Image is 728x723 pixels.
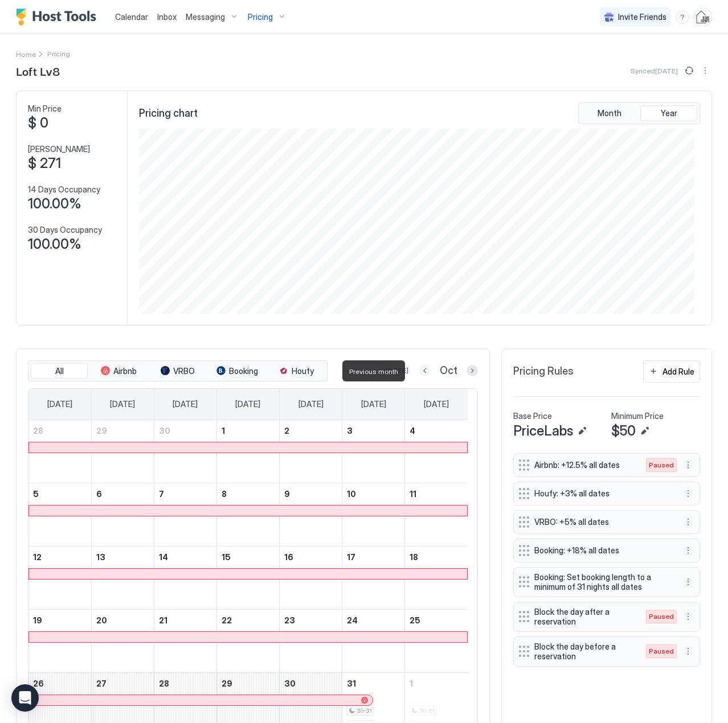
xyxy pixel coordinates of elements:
td: October 9, 2025 [280,483,342,546]
td: October 18, 2025 [405,546,468,609]
span: Synced [DATE] [631,67,678,75]
span: 26 [33,679,44,688]
div: menu [681,544,695,557]
button: More options [681,575,695,589]
span: 17 [347,552,355,562]
span: 29 [222,679,232,688]
span: Messaging [186,12,225,22]
button: Next month [467,365,478,376]
td: October 5, 2025 [28,483,91,546]
span: 11 [410,489,416,499]
a: Home [16,48,36,60]
a: October 21, 2025 [154,610,216,631]
td: September 30, 2025 [154,420,216,483]
span: Houfy [292,366,314,376]
a: October 22, 2025 [217,610,279,631]
div: menu [681,644,695,658]
span: 5 [33,489,39,499]
span: 3 [347,426,353,436]
a: October 26, 2025 [28,673,91,694]
button: Add Rule [643,360,700,383]
div: Add Rule [662,365,694,377]
span: 9 [284,489,290,499]
td: October 13, 2025 [91,546,154,609]
td: October 20, 2025 [91,609,154,672]
span: 10 [347,489,356,499]
a: October 24, 2025 [342,610,404,631]
a: October 16, 2025 [280,547,342,568]
a: October 5, 2025 [28,483,91,504]
a: October 8, 2025 [217,483,279,504]
td: October 19, 2025 [28,609,91,672]
a: October 2, 2025 [280,420,342,441]
span: [DATE] [298,399,324,409]
span: Base Price [513,411,552,421]
a: October 17, 2025 [342,547,404,568]
span: Booking [229,366,258,376]
a: October 29, 2025 [217,673,279,694]
span: Min Price [28,104,62,114]
span: 25 [410,615,420,625]
a: October 23, 2025 [280,610,342,631]
td: October 2, 2025 [280,420,342,483]
td: October 15, 2025 [216,546,279,609]
span: 12 [33,552,42,562]
a: October 19, 2025 [28,610,91,631]
a: September 28, 2025 [28,420,91,441]
span: $ 0 [28,114,48,132]
a: Friday [350,389,398,420]
span: 7 [159,489,164,499]
div: menu [681,610,695,623]
span: 30 Days Occupancy [28,225,102,235]
a: October 14, 2025 [154,547,216,568]
span: 16 [284,552,293,562]
td: October 6, 2025 [91,483,154,546]
span: Pricing [248,12,273,22]
button: More options [681,515,695,529]
a: Host Tools Logo [16,9,101,26]
span: Previous month [349,367,398,376]
a: October 4, 2025 [405,420,468,441]
span: [DATE] [361,399,386,409]
span: All [55,366,64,376]
span: [DATE] [47,399,72,409]
button: Airbnb [90,363,147,379]
button: More options [681,544,695,557]
a: Saturday [412,389,460,420]
span: 28 [33,426,43,436]
a: October 6, 2025 [92,483,154,504]
span: Airbnb [113,366,137,376]
td: October 8, 2025 [216,483,279,546]
button: More options [681,644,695,658]
span: 13 [96,552,105,562]
td: October 24, 2025 [342,609,405,672]
span: Paused [649,646,674,656]
span: 20 [96,615,107,625]
div: Open Intercom Messenger [11,684,39,712]
span: VRBO [173,366,195,376]
span: VRBO: +5% all dates [534,517,670,527]
span: 22 [222,615,232,625]
a: October 10, 2025 [342,483,404,504]
button: Edit [638,424,652,438]
td: October 21, 2025 [154,609,216,672]
div: menu [681,515,695,529]
span: 4 [410,426,415,436]
span: 100.00% [28,236,81,253]
span: 100.00% [28,195,81,212]
span: 28 [159,679,169,688]
td: October 11, 2025 [405,483,468,546]
span: [DATE] [235,399,260,409]
button: Booking [208,363,265,379]
span: 15 [222,552,231,562]
a: October 30, 2025 [280,673,342,694]
td: September 28, 2025 [28,420,91,483]
a: October 20, 2025 [92,610,154,631]
span: Pricing Rules [513,365,574,378]
a: October 12, 2025 [28,547,91,568]
span: Houfy: +3% all dates [534,488,670,499]
div: menu [676,10,689,24]
a: October 31, 2025 [342,673,404,694]
span: [DATE] [110,399,135,409]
